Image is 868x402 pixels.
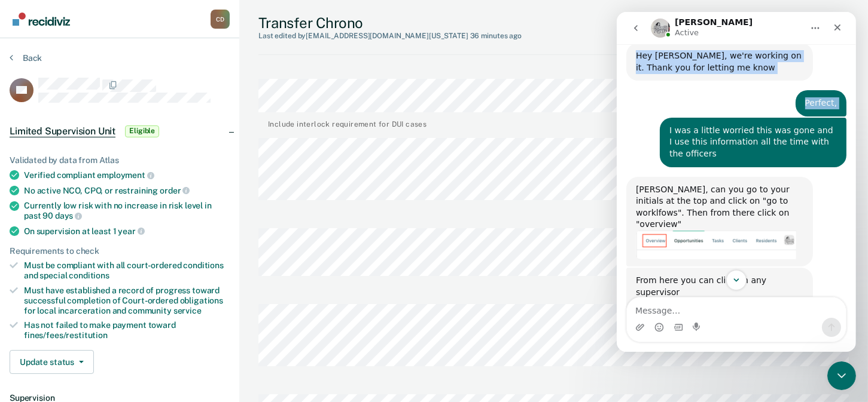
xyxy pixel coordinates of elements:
span: days [55,211,82,220]
div: Verified compliant [24,170,230,180]
img: Recidiviz [13,13,70,26]
div: Validated by data from Atlas [10,155,230,165]
div: Include interlock requirement for DUI cases [268,117,427,128]
div: C D [211,10,230,29]
button: Gif picker [57,311,66,320]
span: Limited Supervision Unit [10,125,115,137]
button: Back [10,53,42,63]
div: Last edited by [EMAIL_ADDRESS][DOMAIN_NAME][US_STATE] [258,32,522,40]
button: Emoji picker [38,311,47,320]
iframe: Intercom live chat [617,12,856,352]
button: Start recording [76,311,86,320]
textarea: Message… [10,286,229,306]
div: Transfer Chrono [258,14,522,40]
span: fines/fees/restitution [24,330,108,340]
button: Send a message… [205,306,224,325]
span: service [173,306,202,315]
div: Must have established a record of progress toward successful completion of Court-ordered obligati... [24,286,230,315]
button: Profile dropdown button [211,10,230,29]
div: From here you can click on any supervisor [10,256,196,378]
span: year [118,226,144,236]
button: Update status [10,350,94,374]
div: Currently low risk with no increase in risk level in past 90 [24,201,230,221]
div: Must be compliant with all court-ordered conditions and special conditions [24,260,230,281]
button: Scroll to bottom [109,258,130,278]
span: 36 minutes ago [470,32,522,40]
div: Has not failed to make payment toward [24,320,230,340]
iframe: Intercom live chat [827,361,856,390]
div: Requirements to check [10,246,230,256]
div: Kim says… [10,256,230,379]
span: order [160,186,190,195]
div: No active NCO, CPO, or restraining [24,185,230,196]
span: Eligible [125,125,159,137]
div: On supervision at least 1 [24,226,230,237]
button: Upload attachment [19,311,28,320]
span: employment [97,170,154,180]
